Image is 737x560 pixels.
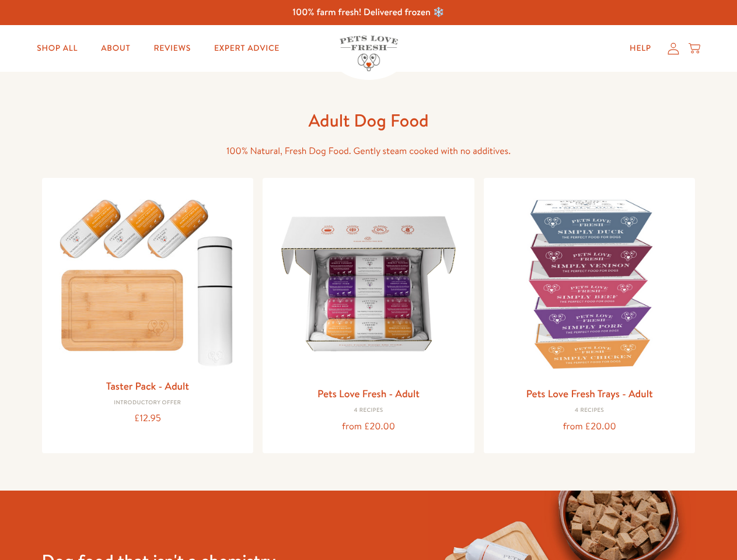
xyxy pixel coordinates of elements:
a: Pets Love Fresh Trays - Adult [526,386,653,401]
a: Shop All [27,37,87,60]
a: Reviews [144,37,200,60]
div: from £20.00 [272,419,465,435]
div: 4 Recipes [493,407,686,414]
img: Pets Love Fresh Trays - Adult [493,187,686,380]
div: from £20.00 [493,419,686,435]
img: Taster Pack - Adult [51,187,244,372]
div: Introductory Offer [51,400,244,407]
h1: Adult Dog Food [182,109,556,132]
a: Help [620,37,661,60]
a: About [92,37,139,60]
div: 4 Recipes [272,407,465,414]
img: Pets Love Fresh [340,36,398,71]
span: 100% Natural, Fresh Dog Food. Gently steam cooked with no additives. [226,145,511,157]
a: Taster Pack - Adult [106,379,189,393]
div: £12.95 [51,411,244,426]
img: Pets Love Fresh - Adult [272,187,465,380]
a: Expert Advice [205,37,289,60]
a: Pets Love Fresh - Adult [317,386,420,401]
